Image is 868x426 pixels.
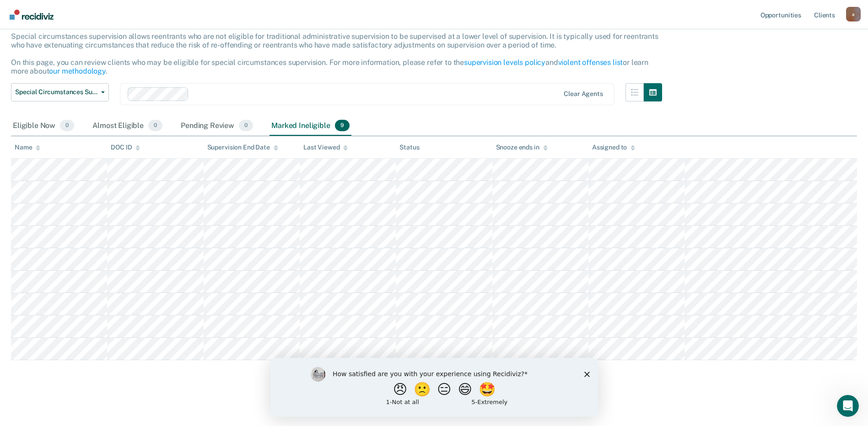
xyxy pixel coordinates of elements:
[335,120,350,132] span: 9
[564,90,603,98] div: Clear agents
[496,144,548,151] div: Snooze ends in
[592,144,635,151] div: Assigned to
[837,395,859,417] iframe: Intercom live chat
[11,116,76,136] div: Eligible Now0
[207,144,278,151] div: Supervision End Date
[111,144,140,151] div: DOC ID
[558,58,623,67] a: violent offenses list
[49,67,106,75] a: our methodology
[303,144,348,151] div: Last Viewed
[15,144,40,151] div: Name
[464,58,545,67] a: supervision levels policy
[399,144,419,151] div: Status
[179,116,255,136] div: Pending Review0
[148,120,162,132] span: 0
[15,88,97,96] span: Special Circumstances Supervision
[846,7,861,21] div: a
[10,10,54,20] img: Recidiviz
[270,116,351,136] div: Marked Ineligible9
[239,120,253,132] span: 0
[11,83,109,101] button: Special Circumstances Supervision
[11,32,658,76] p: Special circumstances supervision allows reentrants who are not eligible for traditional administ...
[91,116,164,136] div: Almost Eligible0
[846,7,861,21] button: Profile dropdown button
[60,120,74,132] span: 0
[270,358,598,417] iframe: Survey by Kim from Recidiviz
